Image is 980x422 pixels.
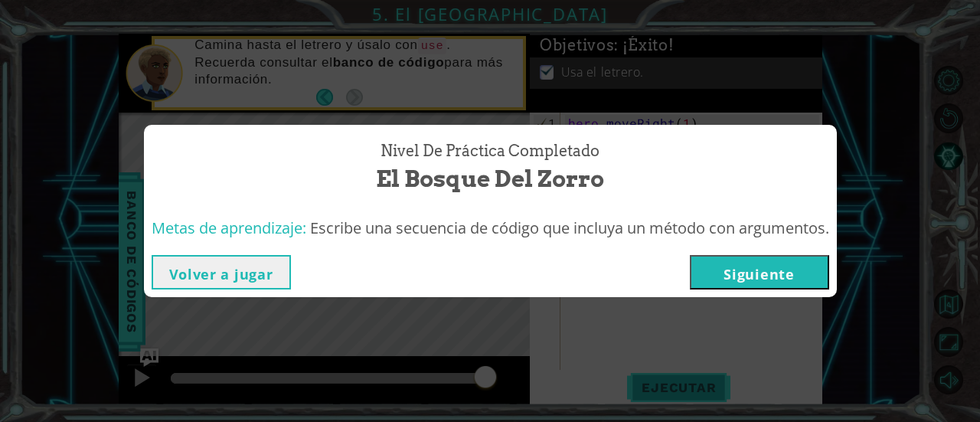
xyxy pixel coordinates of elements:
[310,218,829,238] span: Escribe una secuencia de código que incluya un método con argumentos.
[381,140,599,162] span: Nivel de práctica Completado
[152,255,291,290] button: Volver a jugar
[690,255,829,290] button: Siguiente
[152,218,306,238] span: Metas de aprendizaje:
[376,162,604,195] span: El Bosque del Zorro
